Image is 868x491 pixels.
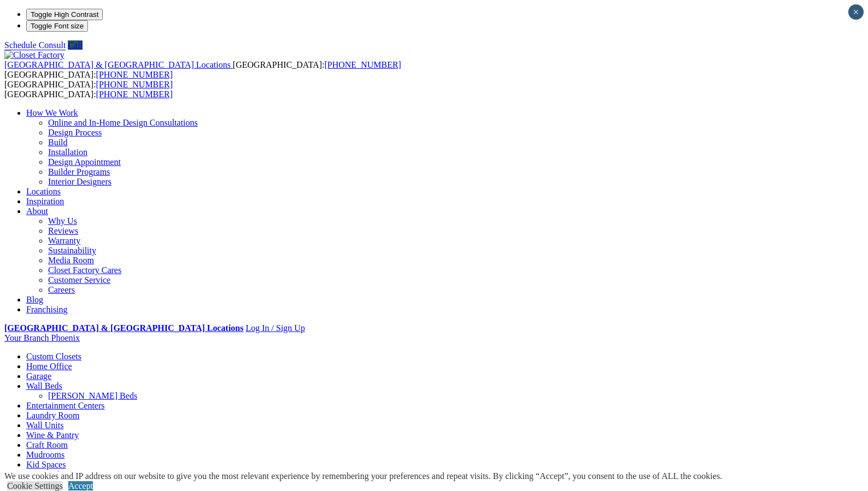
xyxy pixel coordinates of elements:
[26,381,62,391] a: Wall Beds
[48,138,68,147] a: Build
[26,421,63,430] a: Wall Units
[4,60,233,69] a: [GEOGRAPHIC_DATA] & [GEOGRAPHIC_DATA] Locations
[26,197,64,206] a: Inspiration
[26,108,78,117] a: How We Work
[48,265,121,275] a: Closet Factory Cares
[96,70,173,79] a: [PHONE_NUMBER]
[26,20,88,32] button: Toggle Font size
[48,236,80,245] a: Warranty
[7,481,63,490] a: Cookie Settings
[48,391,137,400] a: [PERSON_NAME] Beds
[4,471,722,481] div: We use cookies and IP address on our website to give you the most relevant experience by remember...
[26,295,43,304] a: Blog
[26,411,79,420] a: Laundry Room
[4,333,80,342] a: Your Branch Phoenix
[848,4,864,20] button: Close
[26,470,76,479] a: Home Library
[4,80,173,99] span: [GEOGRAPHIC_DATA]: [GEOGRAPHIC_DATA]:
[48,147,87,157] a: Installation
[26,460,66,469] a: Kid Spaces
[48,246,96,255] a: Sustainability
[31,10,98,19] span: Toggle High Contrast
[31,22,84,30] span: Toggle Font size
[26,450,64,459] a: Mudrooms
[48,128,102,137] a: Design Process
[245,323,304,333] a: Log In / Sign Up
[4,60,401,79] span: [GEOGRAPHIC_DATA]: [GEOGRAPHIC_DATA]:
[48,226,78,235] a: Reviews
[26,305,68,314] a: Franchising
[4,60,231,69] span: [GEOGRAPHIC_DATA] & [GEOGRAPHIC_DATA] Locations
[324,60,401,69] a: [PHONE_NUMBER]
[48,285,75,294] a: Careers
[4,333,49,342] span: Your Branch
[48,167,110,176] a: Builder Programs
[68,481,93,490] a: Accept
[26,440,68,449] a: Craft Room
[48,157,121,167] a: Design Appointment
[48,216,77,226] a: Why Us
[26,362,72,371] a: Home Office
[96,90,173,99] a: [PHONE_NUMBER]
[48,275,110,285] a: Customer Service
[48,118,198,127] a: Online and In-Home Design Consultations
[26,9,103,20] button: Toggle High Contrast
[68,40,83,50] a: Call
[51,333,79,342] span: Phoenix
[26,187,61,196] a: Locations
[26,401,105,410] a: Entertainment Centers
[48,256,94,265] a: Media Room
[26,352,81,361] a: Custom Closets
[4,50,64,60] img: Closet Factory
[26,206,48,216] a: About
[48,177,112,186] a: Interior Designers
[26,371,51,381] a: Garage
[96,80,173,89] a: [PHONE_NUMBER]
[4,40,66,50] a: Schedule Consult
[26,430,79,440] a: Wine & Pantry
[4,323,243,333] a: [GEOGRAPHIC_DATA] & [GEOGRAPHIC_DATA] Locations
